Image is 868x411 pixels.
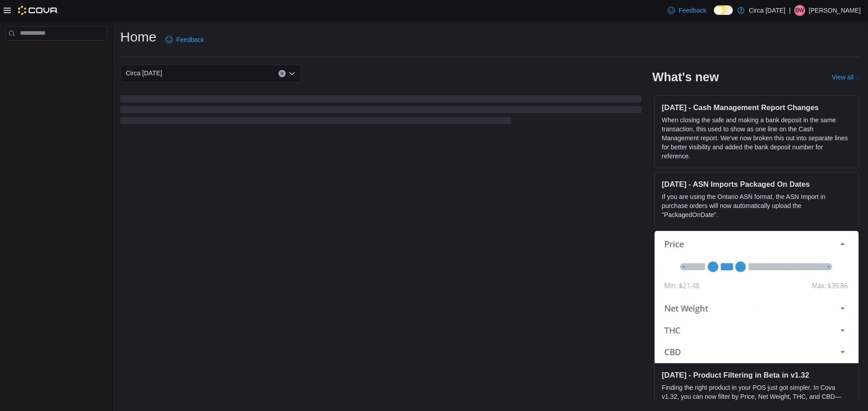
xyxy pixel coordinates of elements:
[795,5,804,16] span: BW
[18,6,58,15] img: Cova
[278,70,286,77] button: Clear input
[855,75,861,80] svg: External link
[714,5,733,15] input: Dark Mode
[5,42,107,64] nav: Complex example
[832,74,861,81] a: View allExternal link
[662,370,851,379] h3: [DATE] - Product Filtering in Beta in v1.32
[176,35,204,44] span: Feedback
[120,97,642,126] span: Loading
[662,192,851,219] p: If you are using the Ontario ASN format, the ASN Import in purchase orders will now automatically...
[652,70,719,84] h2: What's new
[126,68,162,79] span: Circa [DATE]
[662,180,851,189] h3: [DATE] - ASN Imports Packaged On Dates
[679,6,706,15] span: Feedback
[662,103,851,112] h3: [DATE] - Cash Management Report Changes
[749,5,786,16] p: Circa [DATE]
[794,5,805,16] div: Brynn Watson
[662,115,851,161] p: When closing the safe and making a bank deposit in the same transaction, this used to show as one...
[789,5,791,16] p: |
[664,1,710,19] a: Feedback
[288,70,296,77] button: Open list of options
[809,5,861,16] p: [PERSON_NAME]
[120,28,156,46] h1: Home
[162,31,208,49] a: Feedback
